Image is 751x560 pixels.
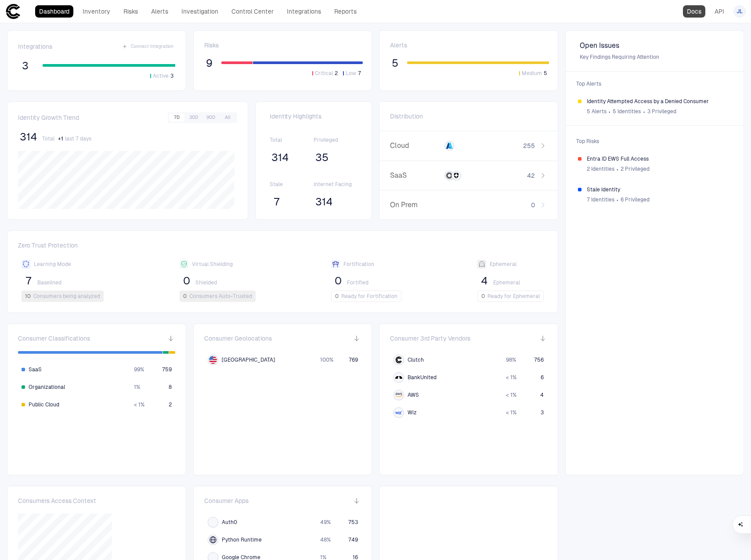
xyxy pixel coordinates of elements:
span: 4 [540,391,544,398]
span: 6 Privileged [621,196,650,203]
button: 0Ready for Fortification [331,291,401,302]
span: SaaS [29,366,42,373]
span: 5 Identities [613,108,641,115]
button: 9 [204,56,214,70]
img: US [209,356,217,364]
button: Medium5 [517,69,549,77]
button: 7 [270,195,284,209]
button: Connect Integration [120,41,175,52]
span: 314 [20,130,37,144]
span: 99 % [134,366,144,373]
span: Open Issues [580,41,730,50]
span: Identity Highlights [270,112,357,120]
span: On Prem [390,201,441,209]
a: Integrations [283,5,325,18]
button: 5 [390,56,400,70]
span: Wiz [408,409,417,416]
span: Consumer Classifications [18,334,90,342]
a: Alerts [147,5,172,18]
span: 35 [315,151,329,164]
button: 35 [314,151,330,165]
span: Low [346,70,356,77]
span: 0 [531,201,535,209]
span: 48 % [320,536,331,543]
span: 2 Identities [587,165,614,172]
span: Cloud [390,141,441,150]
span: Consumers Access Context [18,497,96,505]
button: 314 [270,151,290,165]
span: < 1 % [506,409,516,416]
div: Clutch [395,356,402,363]
span: 3 [170,72,173,79]
span: Auth0 [222,519,237,526]
span: Learning Mode [34,261,71,268]
span: 2 [169,401,172,408]
a: Docs [683,5,705,18]
button: 7 [22,274,36,288]
a: Dashboard [35,5,73,18]
span: Total [42,135,54,142]
span: 314 [315,195,332,208]
span: < 1 % [506,374,516,381]
span: BankUnited [408,374,437,381]
span: 0 [335,274,342,287]
button: 4 [477,274,491,288]
span: Stale [270,181,314,188]
button: 314 [314,195,334,209]
span: Organizational [29,384,65,391]
a: Investigation [177,5,222,18]
button: 3 [18,59,32,73]
button: 0Ready for Ephemeral [477,291,544,302]
span: [GEOGRAPHIC_DATA] [222,356,275,363]
span: 2 [335,70,338,77]
span: Ephemeral [490,261,516,268]
span: Python Runtime [222,536,262,543]
a: API [711,5,728,18]
span: Consumer Apps [204,497,249,505]
span: Ready for Ephemeral [487,293,540,300]
span: 3 [22,59,29,72]
span: ∙ [643,105,646,118]
a: Control Center [227,5,278,18]
span: Connect Integration [131,43,173,50]
span: Key Findings Requiring Attention [580,54,730,61]
button: Low7 [341,69,363,77]
span: 0 [481,293,485,300]
span: Internet Facing [314,181,357,188]
span: Top Risks [571,133,739,150]
span: Entra ID EWS Full Access [587,155,732,162]
span: Baselined [37,279,61,286]
span: Ephemeral [493,279,520,286]
span: Medium [522,70,542,77]
span: 4 [481,274,487,287]
span: Consumer 3rd Party Vendors [390,334,470,342]
span: AWS [408,391,419,398]
span: 2 Privileged [621,165,650,172]
button: 7D [169,114,184,122]
span: 98 % [506,356,516,363]
span: last 7 days [65,135,91,142]
button: All [220,114,236,122]
span: Consumer Geolocations [204,334,272,342]
span: < 1 % [134,401,144,408]
div: AWS [395,391,402,398]
span: ∙ [616,193,619,206]
span: 0 [183,274,190,287]
span: Identity Growth Trend [18,114,79,122]
button: 30D [186,114,202,122]
span: 9 [206,57,213,70]
button: 314 [18,130,39,144]
button: JL [733,5,746,18]
span: Stale Identity [587,186,732,193]
span: 1 % [134,384,140,391]
span: Virtual Shielding [192,261,233,268]
span: 7 Identities [587,196,614,203]
span: 8 [169,384,172,391]
span: JL [737,8,743,15]
button: 90D [203,114,219,122]
span: Integrations [18,43,52,50]
button: 0 [180,274,194,288]
span: 3 [541,409,544,416]
span: < 1 % [506,391,516,398]
span: Identity Attempted Access by a Denied Consumer [587,98,732,105]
